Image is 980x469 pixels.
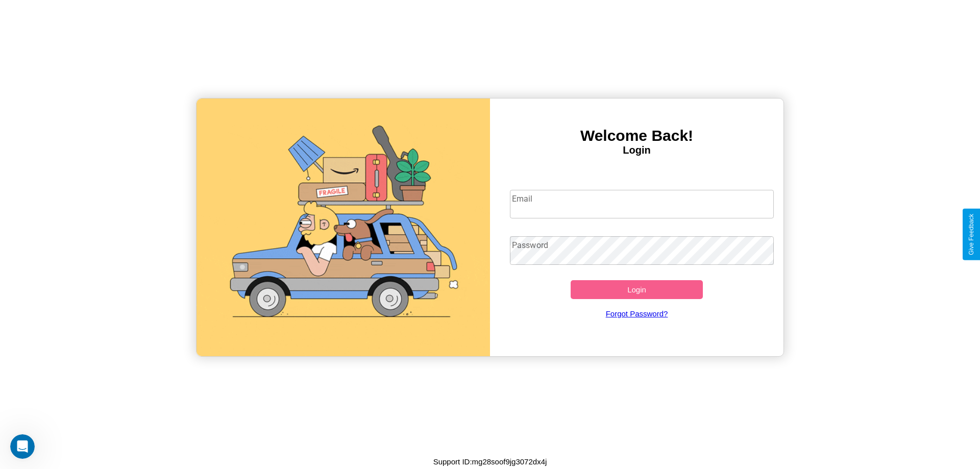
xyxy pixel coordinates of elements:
[505,299,769,328] a: Forgot Password?
[433,455,547,468] p: Support ID: mg28soof9jg3072dx4j
[197,98,490,356] img: gif
[571,280,703,299] button: Login
[490,127,783,144] h3: Welcome Back!
[10,434,35,459] iframe: Intercom live chat
[968,214,975,255] div: Give Feedback
[490,144,783,156] h4: Login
